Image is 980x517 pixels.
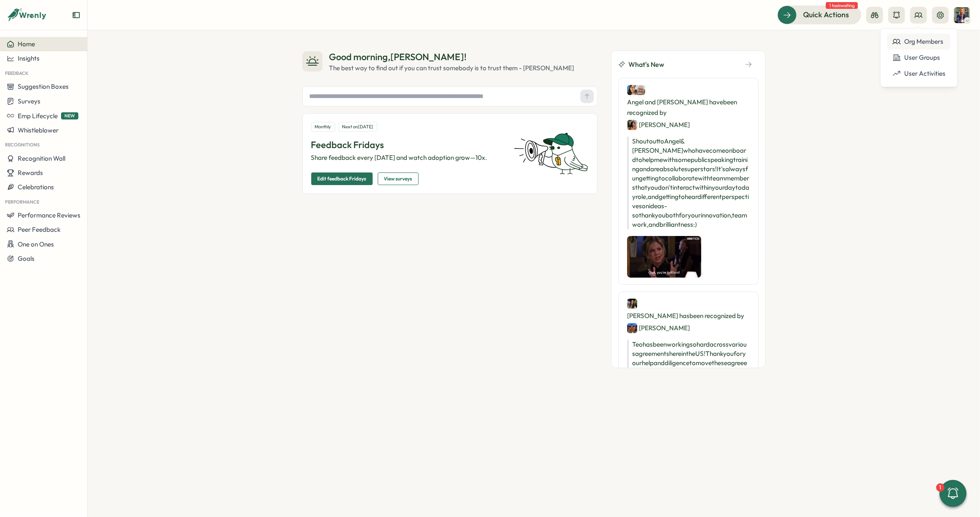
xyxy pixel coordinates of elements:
span: Recognition Wall [18,154,65,162]
span: Surveys [18,97,40,105]
button: 1 [940,480,967,507]
a: User Activities [887,66,951,82]
button: Quick Actions [777,5,861,24]
span: Suggestion Boxes [18,82,69,90]
a: Org Members [887,34,951,50]
span: Insights [18,54,40,62]
img: Recognition Image [627,236,701,278]
img: Nicole Stanaland [627,323,637,333]
span: What's New [628,59,664,70]
img: Viveca Riley [627,120,637,130]
a: User Groups [887,50,951,66]
span: Whistleblower [18,126,59,134]
p: Teo has been working so hard across various agreements here in the US! Thank you for your help an... [627,340,750,377]
div: [PERSON_NAME] [627,119,690,130]
span: Goals [18,255,35,262]
div: The best way to find out if you can trust somebody is to trust them - [PERSON_NAME] [329,64,574,73]
button: Expand sidebar [72,11,80,19]
button: Edit feedback Fridays [311,172,373,185]
span: One on Ones [18,240,54,248]
p: Shoutout to Angel & [PERSON_NAME] who have come on board to help me with some public speaking tra... [627,137,750,229]
span: Performance Reviews [18,211,80,219]
div: Angel and [PERSON_NAME] have been recognized by [627,85,750,130]
div: [PERSON_NAME] has been recognized by [627,299,750,333]
span: NEW [61,112,78,119]
span: Quick Actions [803,9,849,20]
button: View surveys [378,172,419,185]
div: [PERSON_NAME] [627,323,690,333]
img: Teodora Crivineanu [627,299,637,309]
span: Home [18,40,35,48]
span: Peer Feedback [18,225,61,233]
span: Celebrations [18,183,54,191]
img: Hanna Smith [954,7,970,23]
img: Simon Downes [635,85,645,95]
div: User Groups [892,53,945,62]
div: Org Members [892,37,945,46]
span: Rewards [18,169,43,177]
div: Next on [DATE] [339,122,377,132]
p: Share feedback every [DATE] and watch adoption grow—10x. [311,153,504,162]
div: Good morning , [PERSON_NAME] ! [329,50,574,64]
div: 1 [936,483,945,492]
span: 1 task waiting [826,2,858,9]
p: Feedback Fridays [311,138,504,151]
span: View surveys [384,173,412,185]
span: Emp Lifecycle [18,112,58,120]
img: Angel Yebra [627,85,637,95]
div: Monthly [311,122,335,132]
span: Edit feedback Fridays [318,173,366,185]
div: User Activities [892,69,945,78]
